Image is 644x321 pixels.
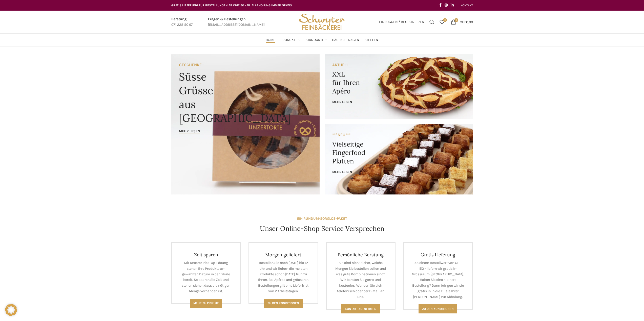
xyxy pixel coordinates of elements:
span: Standorte [305,38,324,42]
span: 0 [454,18,458,22]
span: GRATIS LIEFERUNG FÜR BESTELLUNGEN AB CHF 150 - FILIALABHOLUNG IMMER GRATIS [171,4,292,7]
a: Mehr zu Pick-Up [190,299,222,308]
a: Site logo [297,19,347,24]
span: Produkte [280,38,298,42]
span: Zu den Konditionen [267,301,299,305]
h4: Gratis Lieferung [411,252,465,258]
p: Mit unserer Pick-Up-Lösung stehen Ihre Produkte am gewählten Datum in der Filiale bereit. So spar... [180,260,233,294]
bdi: 0.00 [460,20,473,24]
a: Banner link [325,124,473,194]
a: Einloggen / Registrieren [377,17,427,27]
p: Sie sind nicht sicher, welche Mengen Sie bestellen sollen und was gute Kombinationen sind? Wir be... [334,260,387,300]
span: KONTAKT [461,4,473,7]
a: Produkte [280,35,300,45]
span: Mehr zu Pick-Up [193,301,219,305]
h4: Persönliche Beratung [334,252,387,258]
div: Meine Wunschliste [437,17,447,27]
a: Zu den konditionen [419,304,457,313]
h4: Zeit sparen [180,252,233,258]
a: Zu den Konditionen [264,299,303,308]
div: Secondary navigation [458,0,475,10]
span: Stellen [364,38,378,42]
a: Kontakt aufnehmen [341,304,380,313]
a: Linkedin social link [449,2,455,9]
img: Bäckerei Schwyter [297,11,347,33]
a: Infobox link [208,16,265,28]
a: Suchen [427,17,437,27]
h4: Unser Online-Shop Service Versprechen [260,224,384,233]
a: Infobox link [171,16,193,28]
a: 0 CHF0.00 [448,17,475,27]
a: Home [266,35,275,45]
span: Häufige Fragen [332,38,359,42]
a: Stellen [364,35,378,45]
span: CHF [460,20,466,24]
a: Banner link [171,54,320,194]
span: Zu den konditionen [422,307,454,311]
span: Einloggen / Registrieren [379,20,424,24]
span: Home [266,38,275,42]
span: Kontakt aufnehmen [345,307,377,311]
a: KONTAKT [461,0,473,10]
strong: EIN RUNDUM-SORGLOS-PAKET [297,216,347,221]
a: Häufige Fragen [332,35,359,45]
a: Instagram social link [443,2,449,9]
a: Standorte [305,35,327,45]
span: 0 [443,18,447,22]
a: Facebook social link [438,2,443,9]
h4: Morgen geliefert [257,252,310,258]
p: Ab einem Bestellwert von CHF 150.- liefern wir gratis im Grossraum [GEOGRAPHIC_DATA]. Haben Sie e... [411,260,465,300]
a: Banner link [325,54,473,119]
a: 0 [437,17,447,27]
div: Main navigation [169,35,475,45]
p: Bestellen Sie noch [DATE] bis 12 Uhr und wir liefern die meisten Produkte schon [DATE] früh zu Ih... [257,260,310,294]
